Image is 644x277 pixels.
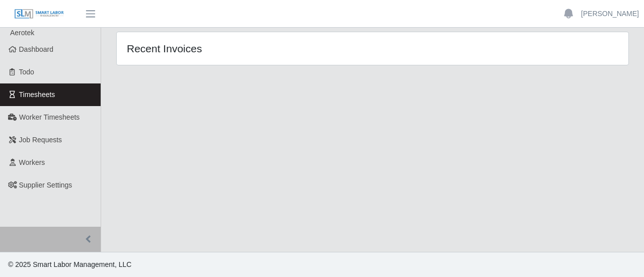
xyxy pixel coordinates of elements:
[19,113,79,121] span: Worker Timesheets
[19,136,62,144] span: Job Requests
[14,9,64,20] img: SLM Logo
[19,90,55,99] span: Timesheets
[10,29,34,37] span: Aerotek
[19,45,54,53] span: Dashboard
[127,42,323,55] h4: Recent Invoices
[19,158,45,166] span: Workers
[19,68,34,76] span: Todo
[581,9,639,19] a: [PERSON_NAME]
[19,181,72,189] span: Supplier Settings
[8,260,131,268] span: © 2025 Smart Labor Management, LLC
